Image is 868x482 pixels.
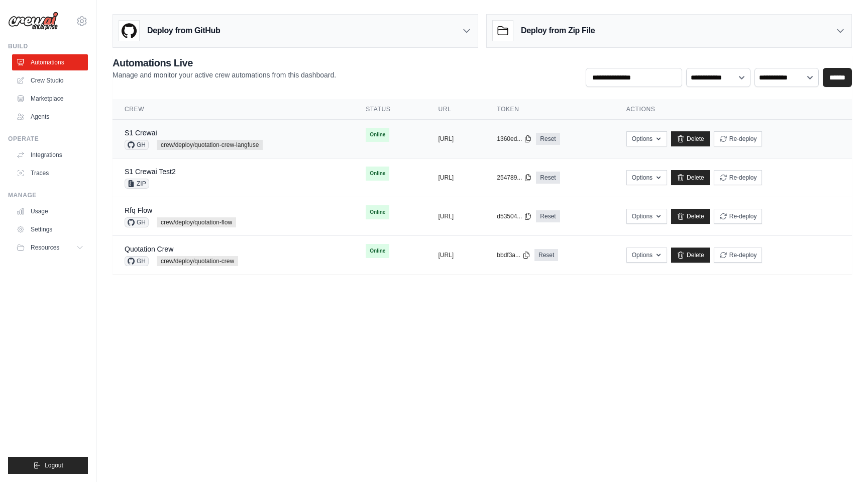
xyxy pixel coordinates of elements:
button: Re-deploy [714,170,763,185]
a: Quotation Crew [125,245,173,253]
span: crew/deploy/quotation-crew [157,256,238,266]
button: bbdf3a... [497,251,530,259]
span: Online [366,244,389,258]
p: Manage and monitor your active crew automations from this dashboard. [113,70,336,80]
a: Reset [536,210,560,222]
a: Delete [671,248,710,263]
a: Agents [12,109,88,125]
button: Resources [12,239,88,256]
span: crew/deploy/quotation-flow [157,217,236,227]
th: Actions [614,99,852,120]
a: Automations [12,54,88,70]
a: Crew Studio [12,72,88,89]
a: Usage [12,203,88,219]
a: Marketplace [12,91,88,107]
span: GH [125,217,149,227]
span: crew/deploy/quotation-crew-langfuse [157,140,263,150]
h3: Deploy from GitHub [147,25,220,37]
span: Online [366,167,389,181]
a: Integrations [12,147,88,163]
h3: Deploy from Zip File [521,25,595,37]
a: S1 Crewai Test2 [125,168,176,176]
img: GitHub Logo [119,21,139,41]
button: 1360ed... [497,135,532,143]
h2: Automations Live [113,56,336,70]
a: Traces [12,165,88,181]
a: Delete [671,170,710,185]
th: Status [354,99,426,120]
span: GH [125,140,149,150]
button: Options [626,209,667,224]
button: 254789... [497,174,532,182]
span: Resources [31,244,59,252]
button: Options [626,131,667,146]
span: Online [366,205,389,219]
a: Rfq Flow [125,206,152,214]
button: d53504... [497,212,532,220]
span: Logout [45,461,63,469]
img: Logo [8,12,58,31]
th: URL [426,99,485,120]
a: S1 Crewai [125,129,157,137]
a: Delete [671,209,710,224]
span: ZIP [125,179,149,189]
a: Reset [536,172,560,184]
button: Logout [8,457,88,474]
a: Reset [536,133,560,145]
span: GH [125,256,149,266]
span: Online [366,128,389,142]
a: Settings [12,221,88,237]
th: Crew [113,99,354,120]
button: Re-deploy [714,131,763,146]
div: Manage [8,191,88,199]
div: Build [8,42,88,50]
button: Re-deploy [714,209,763,224]
a: Reset [534,249,558,261]
button: Options [626,248,667,263]
button: Re-deploy [714,248,763,263]
button: Options [626,170,667,185]
th: Token [485,99,614,120]
a: Delete [671,131,710,146]
div: Operate [8,135,88,143]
